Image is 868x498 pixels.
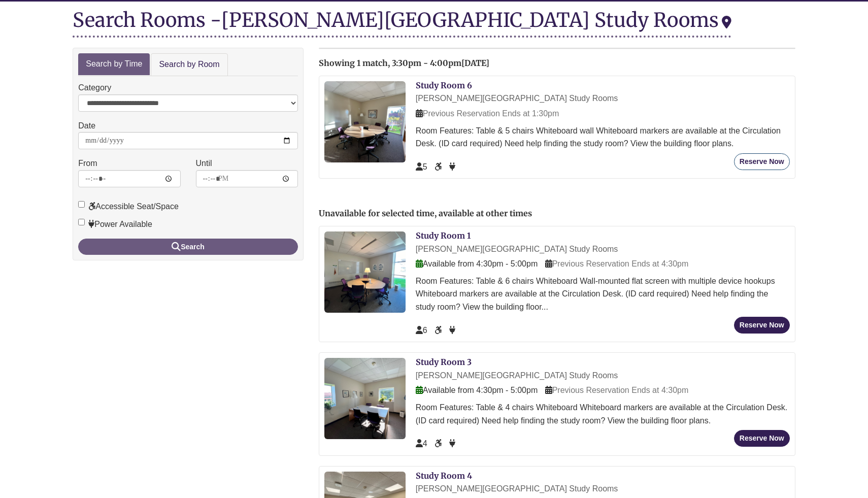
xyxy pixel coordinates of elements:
[388,58,489,68] span: , 3:30pm - 4:00pm[DATE]
[449,439,455,448] span: Power Available
[324,358,406,439] img: Study Room 3
[416,109,559,118] span: Previous Reservation Ends at 1:30pm
[416,80,472,90] a: Study Room 6
[196,157,212,170] label: Until
[78,239,298,255] button: Search
[319,59,795,68] h2: Showing 1 match
[449,326,455,335] span: Power Available
[319,209,795,218] h2: Unavailable for selected time, available at other times
[416,162,427,171] span: The capacity of this space
[416,439,427,448] span: The capacity of this space
[416,401,790,427] div: Room Features: Table & 4 chairs Whiteboard Whiteboard markers are available at the Circulation De...
[151,53,227,76] a: Search by Room
[78,157,97,170] label: From
[449,162,455,171] span: Power Available
[324,231,406,313] img: Study Room 1
[78,200,179,213] label: Accessible Seat/Space
[435,439,444,448] span: Accessible Seat/Space
[324,81,406,162] img: Study Room 6
[78,201,85,208] input: Accessible Seat/Space
[416,243,790,256] div: [PERSON_NAME][GEOGRAPHIC_DATA] Study Rooms
[416,92,790,105] div: [PERSON_NAME][GEOGRAPHIC_DATA] Study Rooms
[545,259,689,268] span: Previous Reservation Ends at 4:30pm
[78,219,85,225] input: Power Available
[416,369,790,382] div: [PERSON_NAME][GEOGRAPHIC_DATA] Study Rooms
[435,326,444,335] span: Accessible Seat/Space
[416,471,472,481] a: Study Room 4
[416,386,538,394] span: Available from 4:30pm - 5:00pm
[416,357,472,367] a: Study Room 3
[221,8,731,32] div: [PERSON_NAME][GEOGRAPHIC_DATA] Study Rooms
[734,153,790,170] button: Reserve Now
[435,162,444,171] span: Accessible Seat/Space
[78,53,150,75] a: Search by Time
[734,430,790,447] button: Reserve Now
[416,124,790,150] div: Room Features: Table & 5 chairs Whiteboard wall Whiteboard markers are available at the Circulati...
[416,275,790,314] div: Room Features: Table & 6 chairs Whiteboard Wall-mounted flat screen with multiple device hookups ...
[78,218,152,231] label: Power Available
[416,230,471,241] a: Study Room 1
[78,81,111,94] label: Category
[78,119,95,132] label: Date
[416,326,427,335] span: The capacity of this space
[416,259,538,268] span: Available from 4:30pm - 5:00pm
[416,482,790,495] div: [PERSON_NAME][GEOGRAPHIC_DATA] Study Rooms
[734,317,790,334] button: Reserve Now
[545,386,689,394] span: Previous Reservation Ends at 4:30pm
[73,9,731,38] div: Search Rooms -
